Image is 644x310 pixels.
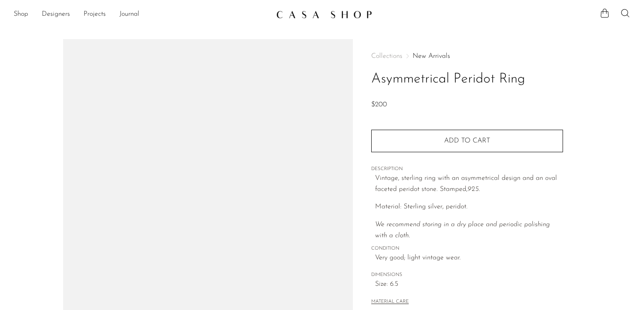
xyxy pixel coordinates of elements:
p: Vintage, sterling ring with an asymmetrical design and an oval faceted peridot stone. Stamped, [375,173,563,195]
ul: NEW HEADER MENU [14,7,269,22]
span: Very good; light vintage wear. [375,253,563,264]
a: Journal [119,9,139,20]
button: Add to cart [371,130,563,152]
nav: Desktop navigation [14,7,269,22]
i: We recommend storing in a dry place and periodic polishing with a cloth. [375,221,550,239]
span: CONDITION [371,245,563,253]
nav: Breadcrumbs [371,53,563,60]
span: DIMENSIONS [371,271,563,279]
span: Collections [371,53,402,60]
a: Projects [84,9,106,20]
button: MATERIAL CARE [371,299,409,305]
span: $200 [371,101,387,108]
a: New Arrivals [413,53,450,60]
h1: Asymmetrical Peridot Ring [371,68,563,90]
span: DESCRIPTION [371,165,563,173]
a: Designers [42,9,70,20]
span: Add to cart [444,137,490,144]
span: Size: 6.5 [375,279,563,290]
em: 925. [468,186,480,193]
a: Shop [14,9,28,20]
p: Material: Sterling silver, peridot. [375,202,563,213]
